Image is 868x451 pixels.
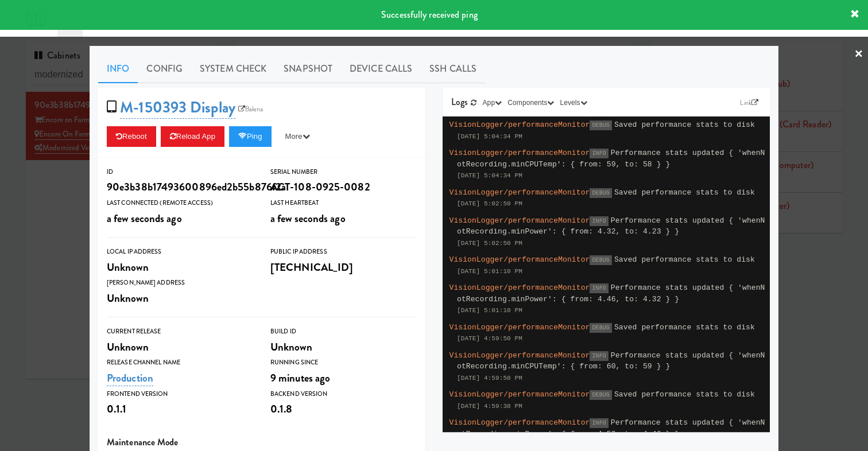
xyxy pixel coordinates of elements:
span: Logs [451,95,468,108]
span: DEBUG [590,255,612,265]
span: VisionLogger/performanceMonitor [449,120,590,129]
span: VisionLogger/performanceMonitor [449,255,590,264]
span: [DATE] 5:04:34 PM [457,172,522,179]
span: [DATE] 5:02:50 PM [457,200,522,207]
div: ID [107,166,253,178]
span: [DATE] 4:59:38 PM [457,403,522,410]
span: 9 minutes ago [270,370,330,386]
a: Production [107,370,153,386]
button: App [480,97,505,108]
span: Performance stats updated { 'whenNotRecording.minCPUTemp': { from: 59, to: 58 } } [457,149,765,169]
span: INFO [590,418,608,428]
div: [TECHNICAL_ID] [270,258,417,277]
button: Levels [557,97,590,108]
button: Ping [229,126,272,147]
div: Local IP Address [107,246,253,258]
button: Reboot [107,126,156,147]
span: DEBUG [590,390,612,400]
div: [PERSON_NAME] Address [107,277,253,289]
span: DEBUG [590,323,612,333]
a: SSH Calls [421,55,485,83]
button: Components [505,97,557,108]
a: Device Calls [341,55,421,83]
span: Successfully received ping [381,8,478,21]
div: Last Connected (Remote Access) [107,197,253,209]
span: VisionLogger/performanceMonitor [449,283,590,292]
span: Saved performance stats to disk [614,188,755,197]
button: Reload App [161,126,224,147]
a: Balena [235,103,266,115]
span: INFO [590,216,608,226]
span: VisionLogger/performanceMonitor [449,418,590,427]
span: Saved performance stats to disk [614,390,755,399]
span: Performance stats updated { 'whenNotRecording.minPower': { from: 4.32, to: 4.23 } } [457,216,765,236]
button: More [276,126,319,147]
a: System Check [191,55,275,83]
a: Config [138,55,191,83]
span: VisionLogger/performanceMonitor [449,149,590,157]
span: Performance stats updated { 'whenNotRecording.minCPUTemp': { from: 60, to: 59 } } [457,351,765,371]
div: Current Release [107,326,253,337]
a: M-150393 Display [120,96,235,119]
span: VisionLogger/performanceMonitor [449,216,590,225]
span: DEBUG [590,188,612,198]
span: INFO [590,149,608,158]
div: Last Heartbeat [270,197,417,209]
span: DEBUG [590,120,612,130]
div: Frontend Version [107,388,253,400]
span: Saved performance stats to disk [614,323,755,332]
div: 0.1.1 [107,399,253,419]
div: 0.1.8 [270,399,417,419]
div: Serial Number [270,166,417,178]
span: [DATE] 5:01:10 PM [457,268,522,275]
div: Running Since [270,357,417,368]
span: [DATE] 4:59:50 PM [457,375,522,382]
div: Unknown [107,289,253,308]
span: [DATE] 5:04:34 PM [457,133,522,140]
span: VisionLogger/performanceMonitor [449,351,590,360]
span: [DATE] 5:01:10 PM [457,307,522,314]
span: VisionLogger/performanceMonitor [449,188,590,197]
a: × [854,37,863,72]
span: a few seconds ago [107,211,182,226]
span: INFO [590,351,608,361]
span: Saved performance stats to disk [614,120,755,129]
span: [DATE] 5:02:50 PM [457,240,522,247]
span: VisionLogger/performanceMonitor [449,323,590,332]
div: Release Channel Name [107,357,253,368]
span: [DATE] 4:59:50 PM [457,335,522,342]
div: ACT-108-0925-0082 [270,177,417,197]
a: Link [737,97,761,108]
div: Build Id [270,326,417,337]
span: VisionLogger/performanceMonitor [449,390,590,399]
span: INFO [590,283,608,293]
a: Snapshot [275,55,341,83]
span: Performance stats updated { 'whenNotRecording.minPower': { from: 4.46, to: 4.32 } } [457,283,765,304]
div: 90e3b38b17493600896ed2b55b876f2a [107,177,253,197]
div: Unknown [270,337,417,357]
span: Performance stats updated { 'whenNotRecording.minPower': { from: 4.52, to: 4.46 } } [457,418,765,438]
span: a few seconds ago [270,211,346,226]
div: Public IP Address [270,246,417,258]
a: Info [98,55,138,83]
div: Unknown [107,258,253,277]
div: Backend Version [270,388,417,400]
span: Saved performance stats to disk [614,255,755,264]
span: Maintenance Mode [107,436,179,449]
div: Unknown [107,337,253,357]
